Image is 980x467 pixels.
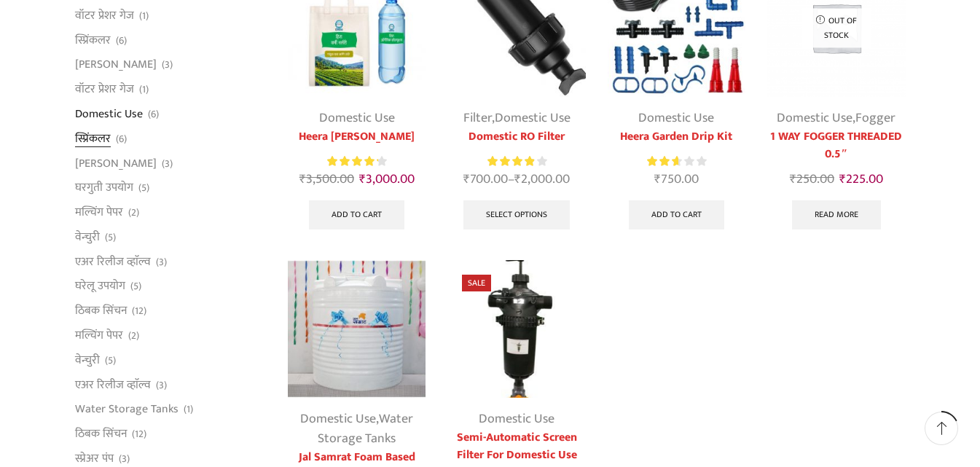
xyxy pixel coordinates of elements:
a: मल्चिंग पेपर [75,200,123,225]
span: (3) [119,452,130,466]
span: ₹ [359,168,366,190]
a: Heera [PERSON_NAME] [288,128,426,146]
span: ₹ [299,168,306,190]
span: (6) [116,34,127,48]
div: , [447,109,585,128]
span: (6) [148,107,159,122]
bdi: 225.00 [839,168,883,190]
span: (2) [128,329,139,343]
a: घरेलू उपयोग [75,274,125,299]
a: स्प्रिंकलर [75,28,111,52]
a: Add to cart: “Heera Vermi Nursery” [309,200,404,229]
img: Jal Samrat Foam Based Water Storage Tank [288,260,426,398]
span: (5) [105,230,116,245]
a: वॉटर प्रेशर गेज [75,77,134,102]
div: Rated 4.00 out of 5 [487,154,546,169]
span: Rated out of 5 [327,154,378,169]
span: ₹ [839,168,846,190]
a: Water Storage Tanks [75,397,179,422]
span: (3) [156,255,167,270]
a: एअर रिलीज व्हाॅल्व [75,372,151,397]
span: Rated out of 5 [487,154,535,169]
span: (12) [132,304,146,318]
a: Semi-Automatic Screen Filter For Domestic Use [447,429,585,464]
span: (3) [162,58,173,72]
a: एअर रिलीज व्हाॅल्व [75,249,151,274]
a: Fogger [855,107,895,129]
a: Domestic Use [75,101,143,126]
bdi: 750.00 [654,168,699,190]
a: Domestic Use [777,107,852,129]
a: ठिबक सिंचन [75,422,127,447]
img: Semi-Automatic Screen Filter for Domestic Use [447,260,585,398]
span: ₹ [463,168,470,190]
a: Domestic Use [495,107,571,129]
span: ₹ [654,168,661,190]
span: (2) [128,205,139,220]
a: Read more about “1 WAY FOGGER THREADED 0.5"” [792,200,881,229]
div: Rated 4.33 out of 5 [327,154,386,169]
a: वॉटर प्रेशर गेज [75,3,134,28]
div: , [767,109,905,128]
bdi: 2,000.00 [514,168,570,190]
a: Select options for “Domestic RO Filter” [463,200,570,229]
span: (5) [138,181,149,195]
a: वेन्चुरी [75,224,100,249]
span: ₹ [790,168,796,190]
a: ठिबक सिंचन [75,299,127,323]
bdi: 3,500.00 [299,168,354,190]
a: मल्चिंग पेपर [75,323,123,348]
a: [PERSON_NAME] [75,151,157,176]
bdi: 700.00 [463,168,508,190]
bdi: 250.00 [790,168,834,190]
a: Domestic Use [479,408,554,430]
a: Add to cart: “Heera Garden Drip Kit” [629,200,724,229]
a: Domestic RO Filter [447,128,585,146]
p: Out of stock [801,9,871,47]
a: वेन्चुरी [75,348,100,372]
a: Domestic Use [300,408,376,430]
a: Water Storage Tanks [318,408,413,450]
span: (1) [184,402,193,417]
a: 1 WAY FOGGER THREADED 0.5″ [767,128,905,163]
span: (5) [130,279,141,294]
a: Domestic Use [638,107,714,129]
div: , [288,409,426,449]
span: (1) [139,82,149,97]
span: ₹ [514,168,521,190]
span: Sale [462,275,491,291]
span: (1) [139,9,149,23]
a: स्प्रिंकलर [75,126,111,151]
a: Domestic Use [319,107,395,129]
div: Rated 2.67 out of 5 [647,154,706,169]
a: घरगुती उपयोग [75,176,133,200]
bdi: 3,000.00 [359,168,415,190]
span: (12) [132,427,146,442]
span: (5) [105,353,116,368]
a: Heera Garden Drip Kit [608,128,745,146]
span: (6) [116,132,127,146]
span: (3) [162,157,173,171]
span: Rated out of 5 [647,154,678,169]
a: [PERSON_NAME] [75,52,157,77]
span: – [447,170,585,189]
span: (3) [156,378,167,393]
a: Filter [463,107,492,129]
